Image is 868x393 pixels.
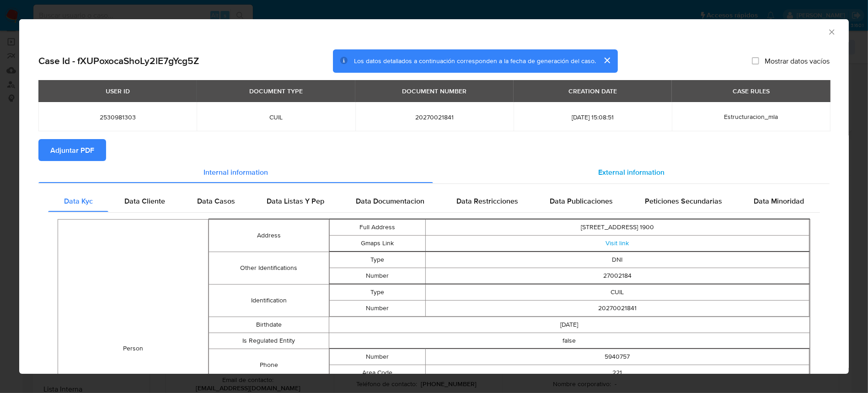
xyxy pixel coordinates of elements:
[197,195,235,206] span: Data Casos
[754,195,804,206] span: Data Minoridad
[50,140,94,160] span: Adjuntar PDF
[724,112,778,121] span: Estructuracion_mla
[456,195,518,206] span: Data Restricciones
[38,161,830,183] div: Detailed info
[64,195,93,206] span: Data Kyc
[563,83,622,99] div: CREATION DATE
[425,219,809,235] td: [STREET_ADDRESS] 1900
[19,19,849,374] div: closure-recommendation-modal
[329,317,809,333] td: [DATE]
[525,113,661,121] span: [DATE] 15:08:51
[38,55,199,67] h2: Case Id - fXUPoxocaShoLy2lE7gYcg5Z
[425,268,809,284] td: 27002184
[354,56,596,65] span: Los datos detallados a continuación corresponden a la fecha de generación del caso.
[598,167,664,177] span: External information
[124,195,165,206] span: Data Cliente
[329,268,425,284] td: Number
[425,284,809,300] td: CUIL
[329,219,425,235] td: Full Address
[425,300,809,316] td: 20270021841
[209,252,329,284] td: Other Identifications
[356,195,424,206] span: Data Documentacion
[204,167,268,177] span: Internal information
[329,252,425,268] td: Type
[38,139,106,161] button: Adjuntar PDF
[209,219,329,252] td: Address
[100,83,135,99] div: USER ID
[645,195,722,206] span: Peticiones Secundarias
[366,113,503,121] span: 20270021841
[329,235,425,251] td: Gmaps Link
[209,284,329,317] td: Identification
[425,349,809,365] td: 5940757
[596,49,618,71] button: cerrar
[208,113,344,121] span: CUIL
[209,317,329,333] td: Birthdate
[425,252,809,268] td: DNI
[267,195,324,206] span: Data Listas Y Pep
[329,365,425,381] td: Area Code
[48,190,820,212] div: Detailed internal info
[209,349,329,381] td: Phone
[329,284,425,300] td: Type
[727,83,775,99] div: CASE RULES
[49,113,186,121] span: 2530981303
[209,333,329,349] td: Is Regulated Entity
[425,365,809,381] td: 221
[550,195,613,206] span: Data Publicaciones
[244,83,308,99] div: DOCUMENT TYPE
[765,56,830,65] span: Mostrar datos vacíos
[329,333,809,349] td: false
[396,83,472,99] div: DOCUMENT NUMBER
[827,27,836,36] button: Cerrar ventana
[752,57,759,65] input: Mostrar datos vacíos
[329,349,425,365] td: Number
[329,300,425,316] td: Number
[605,238,629,248] a: Visit link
